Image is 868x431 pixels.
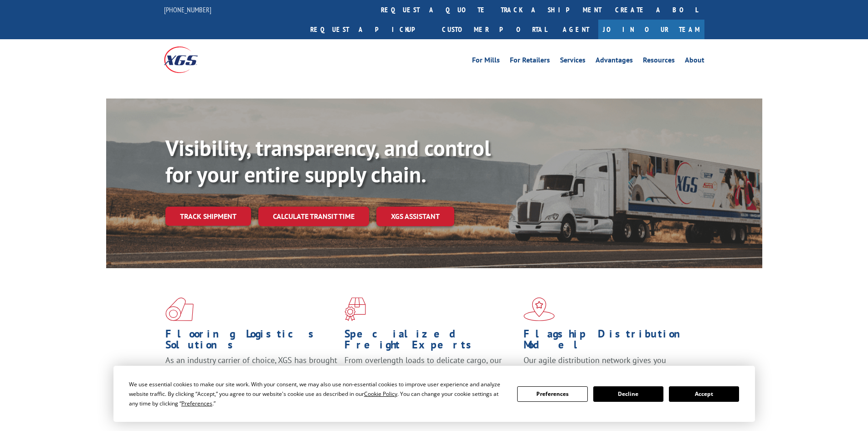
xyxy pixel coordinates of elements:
a: Track shipment [165,207,251,226]
a: Customer Portal [435,20,554,39]
button: Decline [593,386,663,402]
a: About [685,57,704,67]
h1: Flagship Distribution Model [524,328,696,355]
p: From overlength loads to delicate cargo, our experienced staff knows the best way to move your fr... [344,355,517,395]
h1: Specialized Freight Experts [344,328,517,355]
a: XGS ASSISTANT [376,207,454,226]
a: Request a pickup [303,20,435,39]
span: Preferences [181,400,212,407]
button: Preferences [517,386,587,402]
span: Our agile distribution network gives you nationwide inventory management on demand. [524,355,691,376]
a: [PHONE_NUMBER] [164,5,211,14]
div: Cookie Consent Prompt [113,366,755,422]
h1: Flooring Logistics Solutions [165,328,338,355]
a: Calculate transit time [258,207,369,226]
button: Accept [669,386,739,402]
img: xgs-icon-flagship-distribution-model-red [524,297,555,321]
a: Join Our Team [598,20,704,39]
a: Services [560,57,586,67]
a: Advantages [596,57,633,67]
a: For Retailers [510,57,550,67]
div: We use essential cookies to make our site work. With your consent, we may also use non-essential ... [129,379,506,408]
a: Agent [554,20,598,39]
a: Resources [643,57,675,67]
img: xgs-icon-focused-on-flooring-red [344,297,366,321]
img: xgs-icon-total-supply-chain-intelligence-red [165,297,194,321]
b: Visibility, transparency, and control for your entire supply chain. [165,134,491,188]
a: For Mills [472,57,500,67]
span: As an industry carrier of choice, XGS has brought innovation and dedication to flooring logistics... [165,355,337,387]
span: Cookie Policy [364,390,397,398]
